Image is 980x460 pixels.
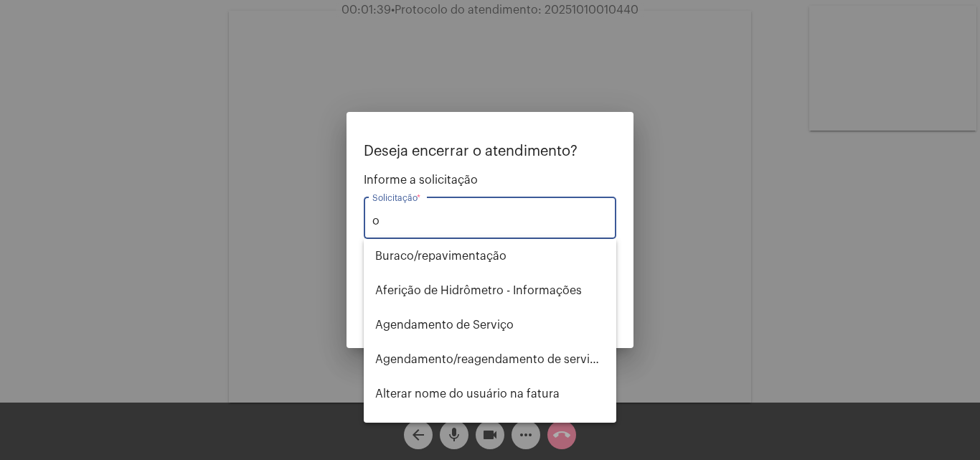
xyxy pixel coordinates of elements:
p: Deseja encerrar o atendimento? [364,144,616,159]
span: Aferição de Hidrômetro - Informações [375,273,605,308]
span: Agendamento de Serviço [375,308,605,342]
input: Buscar solicitação [372,215,608,227]
span: Alterar nome do usuário na fatura [375,377,605,411]
span: Agendamento/reagendamento de serviços - informações [375,342,605,377]
span: ⁠Buraco/repavimentação [375,239,605,273]
span: Informe a solicitação [364,174,616,187]
span: Cadastro do Vencimento Alternativo [375,411,605,446]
